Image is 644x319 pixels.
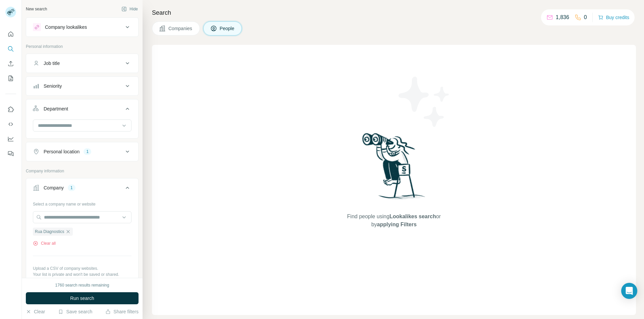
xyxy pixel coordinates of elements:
[26,44,139,50] p: Personal information
[33,265,131,271] p: Upload a CSV of company websites.
[44,148,79,155] div: Personal location
[68,185,75,191] div: 1
[35,229,64,235] span: Rua Diagnostics
[389,214,436,219] span: Lookalikes search
[621,283,637,299] div: Open Intercom Messenger
[70,295,94,302] span: Run search
[26,168,139,174] p: Company information
[5,133,16,145] button: Dashboard
[26,78,138,94] button: Seniority
[5,103,16,115] button: Use Surfe on LinkedIn
[45,24,87,30] div: Company lookalikes
[556,13,569,21] p: 1,836
[117,4,143,14] button: Hide
[26,19,138,35] button: Company lookalikes
[105,308,139,315] button: Share filters
[26,144,138,160] button: Personal location1
[44,83,62,89] div: Seniority
[26,308,45,315] button: Clear
[152,8,636,17] h4: Search
[5,28,16,40] button: Quick start
[584,13,587,21] p: 0
[26,292,139,304] button: Run search
[33,271,131,277] p: Your list is private and won't be saved or shared.
[33,198,131,207] div: Select a company name or website
[168,25,193,32] span: Companies
[5,118,16,130] button: Use Surfe API
[44,105,68,112] div: Department
[55,282,109,288] div: 1760 search results remaining
[44,184,64,191] div: Company
[5,43,16,55] button: Search
[598,13,629,22] button: Buy credits
[394,72,454,132] img: Surfe Illustration - Stars
[26,101,138,119] button: Department
[26,55,138,71] button: Job title
[44,60,60,67] div: Job title
[58,308,92,315] button: Save search
[33,240,56,246] button: Clear all
[220,25,235,32] span: People
[84,149,91,155] div: 1
[26,180,138,198] button: Company1
[359,131,429,206] img: Surfe Illustration - Woman searching with binoculars
[5,72,16,84] button: My lists
[5,58,16,70] button: Enrich CSV
[5,148,16,160] button: Feedback
[340,213,447,229] span: Find people using or by
[377,222,417,227] span: applying Filters
[26,6,47,12] div: New search
[5,7,16,17] img: Avatar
